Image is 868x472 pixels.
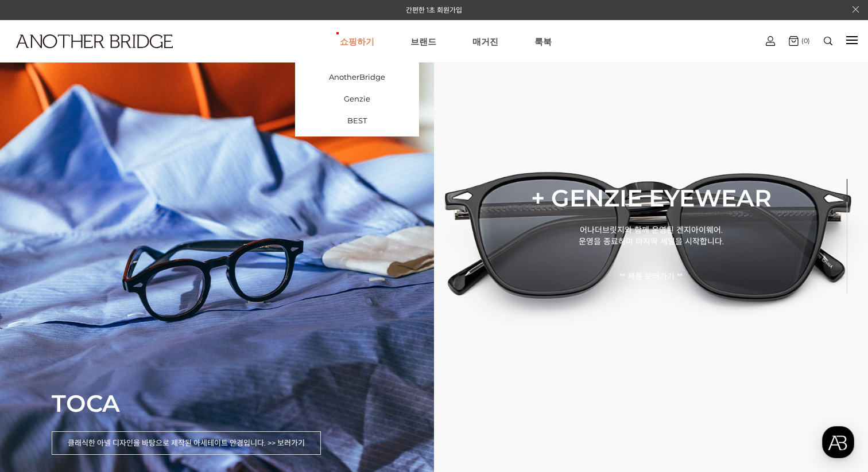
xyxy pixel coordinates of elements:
p: TOCA [52,389,321,418]
a: (0) [789,36,810,46]
a: 홈 [3,364,76,392]
p: + GENZIE EYEWEAR [528,183,775,212]
span: (0) [799,37,810,45]
p: 어나더브릿지와 함께 운영된 겐지아이웨어. 운영을 종료하며 마지막 세일을 시작합니다. ** 제품 보러가기 ** [528,217,775,288]
a: BEST [295,110,419,131]
a: 쇼핑하기 [340,21,374,62]
p: 클래식한 아넬 디자인을 바탕으로 제작된 아세테이트 안경입니다. >> 보러가기 [52,431,321,455]
img: cart [766,36,775,46]
a: Genzie [295,88,419,110]
a: 매거진 [472,21,498,62]
span: 대화 [105,381,119,391]
a: AnotherBridge [295,66,419,88]
img: cart [789,36,799,46]
a: 설정 [148,364,220,392]
a: 대화 [76,364,148,392]
span: 설정 [177,381,191,390]
img: search [824,37,832,45]
a: 간편한 1초 회원가입 [406,6,462,14]
img: logo [16,34,173,48]
a: 브랜드 [410,21,436,62]
a: logo [6,34,136,76]
span: 홈 [36,381,43,390]
a: 룩북 [534,21,552,62]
